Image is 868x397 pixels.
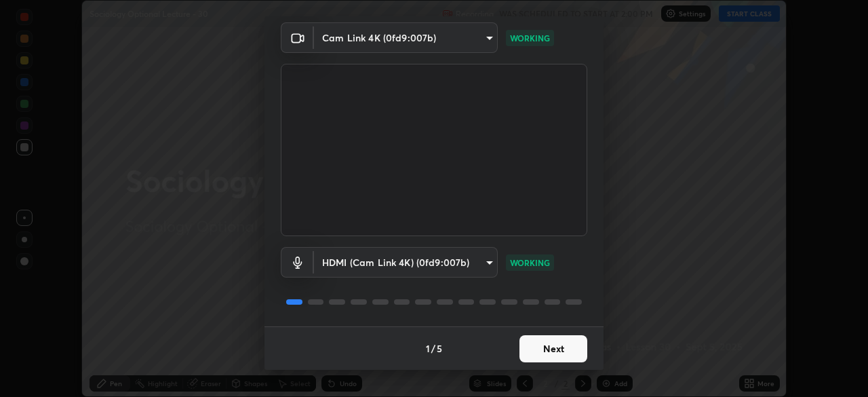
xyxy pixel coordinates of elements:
p: WORKING [510,32,550,44]
h4: / [431,341,435,356]
div: Cam Link 4K (0fd9:007b) [314,22,498,53]
h4: 5 [437,341,442,356]
div: Cam Link 4K (0fd9:007b) [314,247,498,278]
h4: 1 [426,341,430,356]
button: Next [519,335,587,362]
p: WORKING [510,257,550,269]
